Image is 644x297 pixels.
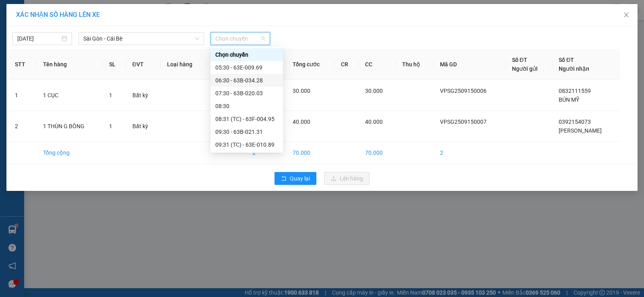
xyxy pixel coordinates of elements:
span: 1 [109,123,112,129]
div: Chọn chuyến [211,48,283,61]
div: 08:31 (TC) - 63F-004.95 [215,115,278,123]
td: 2 [8,111,37,142]
span: 0832111559 [559,88,591,94]
td: 2 [246,142,286,164]
div: 09:31 (TC) - 63E-010.89 [215,140,278,149]
td: 70.000 [359,142,396,164]
span: [PERSON_NAME] [559,127,602,134]
td: 70.000 [286,142,334,164]
th: Tên hàng [37,49,102,80]
td: Tổng cộng [37,142,102,164]
th: CC [359,49,396,80]
td: Bất kỳ [126,111,161,142]
span: rollback [281,176,287,182]
span: VPSG2509150007 [440,119,487,125]
button: Close [615,4,638,27]
td: 1 [8,80,37,111]
th: Thu hộ [396,49,433,80]
span: 40.000 [365,119,383,125]
span: 30.000 [365,88,383,94]
td: Bất kỳ [126,80,161,111]
span: Quay lại [290,174,310,183]
span: Người gửi [512,66,538,72]
span: 1 [109,92,112,98]
span: 0392154073 [559,119,591,125]
span: Chọn chuyến [215,33,265,45]
span: down [195,36,200,41]
div: 05:30 - 63E-009.69 [215,63,278,72]
td: 1 CỤC [37,80,102,111]
button: rollbackQuay lại [275,172,316,185]
th: CR [334,49,359,80]
th: Tổng cước [286,49,334,80]
div: Chọn chuyến [215,50,278,59]
th: ĐVT [126,49,161,80]
span: 40.000 [293,119,310,125]
span: 30.000 [293,88,310,94]
th: Mã GD [433,49,506,80]
span: Sài Gòn - Cái Bè [83,33,199,45]
th: SL [103,49,126,80]
span: Số ĐT [559,57,574,63]
span: XÁC NHẬN SỐ HÀNG LÊN XE [16,11,100,18]
span: Số ĐT [512,57,527,63]
input: 15/09/2025 [17,34,60,43]
span: close [623,12,630,18]
th: STT [8,49,37,80]
span: Người nhận [559,66,589,72]
button: uploadLên hàng [324,172,369,185]
span: BÚN MỸ [559,96,579,103]
td: 1 THÙN G BÔNG [37,111,102,142]
span: VPSG2509150006 [440,88,487,94]
td: 2 [433,142,506,164]
div: 08:30 [215,102,278,111]
th: Loại hàng [161,49,207,80]
div: 09:30 - 63B-021.31 [215,127,278,136]
div: 06:30 - 63B-034.28 [215,76,278,85]
div: 07:30 - 63B-020.03 [215,89,278,98]
th: Ghi chú [207,49,246,80]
